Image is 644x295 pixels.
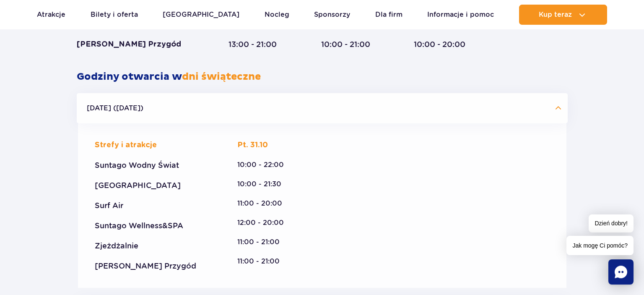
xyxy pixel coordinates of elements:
[182,70,261,83] span: dni świąteczne
[77,70,568,83] h2: Godziny otwarcia w
[566,236,634,255] span: Jak mogę Ci pomóc?
[37,5,65,25] a: Atrakcje
[95,241,208,251] div: Zjeżdżalnie
[95,140,208,150] div: Strefy i atrakcje
[608,259,634,285] div: Chat
[427,5,494,25] a: Informacje i pomoc
[265,5,289,25] a: Nocleg
[589,214,634,232] span: Dzień dobry!
[237,257,293,266] div: 11:00 - 21:00
[77,39,196,50] div: [PERSON_NAME] Przygód
[414,39,475,50] div: 10:00 - 20:00
[95,201,208,211] div: Surf Air
[375,5,402,25] a: Dla firm
[237,199,293,208] div: 11:00 - 20:00
[163,5,239,25] a: [GEOGRAPHIC_DATA]
[77,93,568,123] button: [DATE] ([DATE])
[229,39,289,50] div: 13:00 - 21:00
[539,11,572,18] span: Kup teraz
[237,140,293,150] div: Pt. 31.10
[519,5,607,25] button: Kup teraz
[95,221,208,231] div: Suntago Wellness&SPA
[95,180,208,191] div: [GEOGRAPHIC_DATA]
[91,5,138,25] a: Bilety i oferta
[314,5,350,25] a: Sponsorzy
[95,261,208,271] div: [PERSON_NAME] Przygód
[237,218,293,227] div: 12:00 - 20:00
[321,39,382,50] div: 10:00 - 21:00
[95,160,208,170] div: Suntago Wodny Świat
[237,160,293,170] div: 10:00 - 22:00
[237,238,293,247] div: 11:00 - 21:00
[237,180,293,189] div: 10:00 - 21:30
